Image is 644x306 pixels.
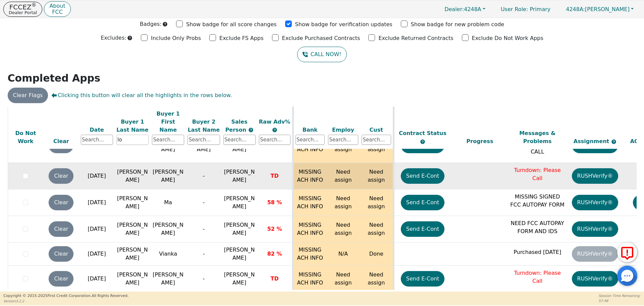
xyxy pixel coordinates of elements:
button: Clear [49,221,73,237]
p: Include Only Probs [151,34,201,42]
span: Raw Adv% [259,118,290,125]
p: Primary [494,3,557,16]
td: MISSING ACH INFO [293,163,326,189]
button: FCCEZ®Dealer Portal [3,2,42,17]
sup: ® [32,2,37,8]
span: 58 % [267,199,282,206]
p: Turndown: Please Call [510,166,565,182]
p: Show badge for all score changes [186,20,277,29]
td: [PERSON_NAME] [115,243,150,266]
span: [PERSON_NAME] [224,169,255,183]
p: 57:48 [599,298,641,303]
p: Purchased [DATE] [510,248,565,256]
td: N/A [326,243,360,266]
td: Need assign [326,189,360,216]
input: Search... [328,135,358,145]
td: [DATE] [79,266,115,292]
td: Need assign [360,216,393,243]
td: - [186,216,221,243]
td: [PERSON_NAME] [115,216,150,243]
strong: Completed Apps [8,72,101,84]
p: Turndown: Please Call [510,269,565,285]
td: [DATE] [79,243,115,266]
td: - [186,163,221,189]
button: Send E-Cont [401,195,445,210]
input: Search... [81,135,113,145]
td: [PERSON_NAME] [115,189,150,216]
div: Clear [45,137,77,145]
a: User Role: Primary [494,3,557,16]
td: - [186,266,221,292]
button: Send E-Cont [401,168,445,184]
span: [PERSON_NAME] [224,222,255,236]
p: Exclude Purchased Contracts [282,34,360,42]
td: - [186,243,221,266]
button: 4248A:[PERSON_NAME] [559,4,641,14]
span: 82 % [267,251,282,257]
p: FCC [49,9,65,15]
button: Clear [49,271,73,287]
td: Need assign [360,189,393,216]
p: Exclude FS Apps [219,34,264,42]
span: Sales Person [225,118,248,133]
td: [PERSON_NAME] [115,266,150,292]
input: Search... [296,135,325,145]
button: Clear Flags [8,88,48,103]
div: Buyer 1 Last Name [116,118,149,134]
td: MISSING ACH INFO [293,266,326,292]
span: User Role : [501,6,528,12]
span: [PERSON_NAME] [566,6,630,12]
td: Ma [150,189,186,216]
p: Session Time Remaining: [599,293,641,298]
td: Need assign [360,266,393,292]
button: Dealer:4248A [437,4,492,14]
span: Dealer: [444,6,464,12]
td: [PERSON_NAME] [150,216,186,243]
div: Cust [362,126,391,134]
p: Exclude Do Not Work Apps [472,34,543,42]
p: Exclude Returned Contracts [378,34,453,42]
input: Search... [223,135,256,145]
button: Report Error to FCC [617,242,637,262]
div: Progress [453,137,507,145]
td: [PERSON_NAME] [150,266,186,292]
td: Done [360,243,393,266]
button: RUSHVerify® [572,221,618,237]
button: RUSHVerify® [572,168,618,184]
p: Badges: [140,20,162,28]
div: Bank [296,126,325,134]
div: Buyer 1 First Name [152,110,184,134]
p: About [49,3,65,9]
td: Need assign [326,163,360,189]
span: TD [271,173,279,179]
td: [DATE] [79,216,115,243]
input: Search... [187,135,220,145]
td: [DATE] [79,163,115,189]
div: Messages & Problems [510,129,565,145]
p: FCCEZ [9,4,37,10]
td: Need assign [326,266,360,292]
p: Show badge for new problem code [411,20,504,29]
p: Copyright © 2015- 2025 First Credit Corporation. [3,293,128,299]
input: Search... [259,135,290,145]
td: MISSING ACH INFO [293,189,326,216]
button: AboutFCC [44,1,70,17]
div: Date [81,126,113,134]
button: RUSHVerify® [572,271,618,287]
td: MISSING ACH INFO [293,216,326,243]
span: [PERSON_NAME] [224,195,255,210]
button: RUSHVerify® [572,195,618,210]
button: CALL NOW! [297,47,346,62]
span: All Rights Reserved. [92,294,128,298]
button: Clear [49,195,73,210]
p: Dealer Portal [9,10,37,15]
div: Buyer 2 Last Name [187,118,220,134]
button: Send E-Cont [401,271,445,287]
p: MISSING SIGNED FCC AUTOPAY FORM [510,193,565,209]
span: [PERSON_NAME] [224,271,255,286]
